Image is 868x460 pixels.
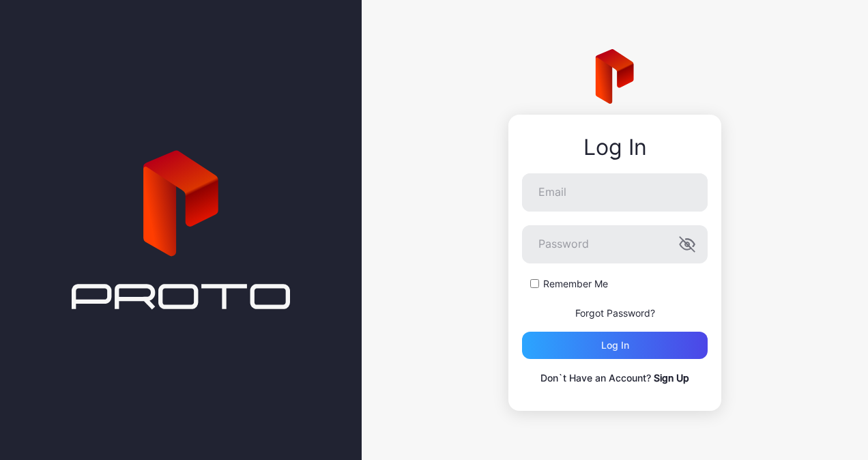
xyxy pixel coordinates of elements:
[522,173,708,212] input: Email
[654,372,689,384] a: Sign Up
[522,225,708,263] input: Password
[601,340,629,351] div: Log in
[543,277,608,291] label: Remember Me
[522,370,708,386] p: Don`t Have an Account?
[522,135,708,160] div: Log In
[522,332,708,359] button: Log in
[679,236,695,253] button: Password
[575,307,655,319] a: Forgot Password?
